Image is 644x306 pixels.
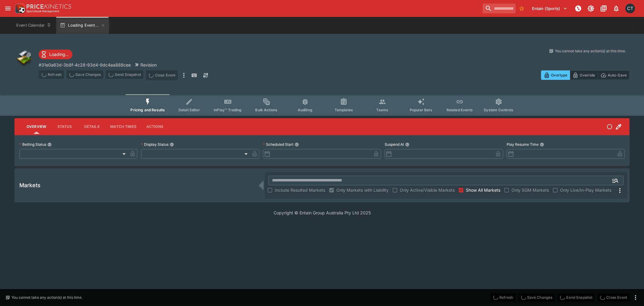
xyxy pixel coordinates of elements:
span: Popular Bets [410,108,432,112]
button: more [180,70,187,80]
div: Start From [541,70,630,80]
button: Event Calendar [13,17,55,34]
button: Overview [22,119,51,134]
div: Cameron Tarver [625,4,635,13]
button: Match Times [105,119,141,134]
span: Only SGM Markets [511,187,549,193]
span: Only Live/In-Play Markets [560,187,611,193]
button: NOT Connected to PK [573,3,584,14]
button: Toggle light/dark mode [585,3,596,14]
button: Documentation [598,3,609,14]
button: more [632,294,639,301]
span: Include Resulted Markets [275,187,325,193]
span: System Controls [484,108,513,112]
p: Loading... [49,51,69,57]
p: Display Status [141,142,168,147]
span: Teams [376,108,388,112]
button: Open [610,175,621,186]
h5: Markets [19,182,40,189]
span: Pricing and Results [130,108,165,112]
button: Suspend At [405,142,409,147]
button: Details [78,119,105,134]
p: Override [580,72,595,78]
button: Betting Status [47,142,52,147]
button: Notifications [611,3,622,14]
p: Play Resume Time [507,142,539,147]
span: Templates [335,108,353,112]
p: Scheduled Start [263,142,293,147]
img: PriceKinetics Logo [13,2,25,15]
button: open drawer [2,3,13,14]
p: Auto-Save [608,72,627,78]
button: Cameron Tarver [623,2,637,15]
button: Display Status [170,142,174,147]
p: You cannot take any action(s) at this time. [555,48,626,54]
span: Only Active/Visible Markets [400,187,455,193]
button: No Bookmarks [517,4,527,13]
p: Betting Status [19,142,46,147]
span: Only Markets with Liability [336,187,389,193]
img: PriceKinetics [27,4,71,9]
button: Play Resume Time [540,142,544,147]
span: Related Events [447,108,473,112]
input: search [482,4,516,13]
span: Bulk Actions [255,108,277,112]
p: You cannot take any action(s) at this time. [11,295,82,300]
button: Loading Event... [56,17,109,34]
svg: More [616,187,623,194]
button: Actions [141,119,168,134]
img: Sportsbook Management [27,10,59,13]
span: InPlay™ Trading [214,108,242,112]
p: Suspend At [385,142,404,147]
span: Auditing [298,108,312,112]
img: other.png [14,48,34,68]
button: Select Tenant [528,4,571,13]
button: Status [51,119,78,134]
button: Override [570,70,598,80]
p: Revision [140,62,157,68]
span: Show All Markets [466,187,500,193]
span: Detail Editor [178,108,200,112]
div: Event type filters [126,94,518,116]
button: Scheduled Start [295,142,299,147]
button: Auto-Save [598,70,630,80]
button: Overtype [541,70,570,80]
p: Copy To Clipboard [39,62,131,68]
p: Overtype [551,72,567,78]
